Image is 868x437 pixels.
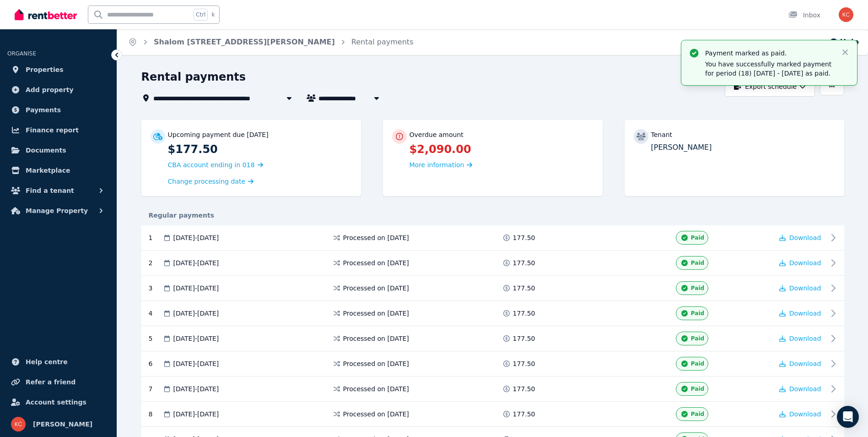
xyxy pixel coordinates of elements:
span: Download [789,259,821,267]
a: Rental payments [351,38,414,46]
button: Find a tenant [7,181,109,200]
span: k [211,11,215,18]
span: Paid [691,310,704,317]
span: Processed on [DATE] [343,359,409,368]
span: Finance report [26,125,79,136]
span: Download [789,385,821,393]
span: 177.50 [513,334,535,343]
span: Download [789,360,821,367]
span: Processed on [DATE] [343,284,409,293]
div: 8 [149,407,162,421]
a: Change processing date [168,177,254,186]
p: Tenant [651,130,673,139]
img: Krystal Carew [11,417,26,432]
span: Add property [26,84,74,95]
div: 1 [149,231,162,245]
span: Refer a friend [26,377,75,388]
p: $177.50 [168,142,352,157]
a: Refer a friend [7,373,109,391]
span: Manage Property [26,205,88,216]
span: 177.50 [513,284,535,293]
span: Processed on [DATE] [343,258,409,268]
a: Payments [7,101,109,119]
a: Properties [7,60,109,79]
span: CBA account ending in 018 [168,161,255,169]
p: [PERSON_NAME] [651,142,835,153]
span: Processed on [DATE] [343,309,409,318]
div: Inbox [788,11,820,20]
p: Payment marked as paid. [705,49,833,58]
a: Account settings [7,393,109,411]
span: [DATE] - [DATE] [173,359,219,368]
div: 3 [149,281,162,295]
span: [DATE] - [DATE] [173,334,219,343]
span: [PERSON_NAME] [33,419,92,430]
span: Paid [691,284,704,292]
span: More information [410,161,464,169]
a: Documents [7,141,109,159]
button: Help [829,37,859,48]
div: Regular payments [141,211,844,220]
span: Paid [691,385,704,393]
button: Download [779,284,821,293]
button: Download [779,258,821,268]
a: Finance report [7,121,109,139]
button: Download [779,309,821,318]
div: Open Intercom Messenger [837,406,859,428]
span: [DATE] - [DATE] [173,258,219,268]
span: Processed on [DATE] [343,410,409,419]
span: Documents [26,145,66,156]
span: Paid [691,360,704,367]
button: Download [779,334,821,343]
div: 5 [149,332,162,345]
span: ORGANISE [7,50,36,57]
a: Marketplace [7,161,109,180]
span: Paid [691,259,704,267]
span: Account settings [26,397,86,408]
span: Properties [26,64,64,75]
h1: Rental payments [141,70,246,84]
span: [DATE] - [DATE] [173,233,219,242]
span: Paid [691,234,704,241]
span: 177.50 [513,410,535,419]
span: Processed on [DATE] [343,334,409,343]
button: Download [779,359,821,368]
span: Processed on [DATE] [343,384,409,393]
span: Find a tenant [26,185,74,196]
span: [DATE] - [DATE] [173,384,219,393]
img: RentBetter [15,8,77,22]
span: [DATE] - [DATE] [173,309,219,318]
span: 177.50 [513,384,535,393]
span: 177.50 [513,233,535,242]
p: Overdue amount [410,130,464,139]
button: Download [779,233,821,242]
p: You have successfully marked payment for period (18) [DATE] - [DATE] as paid. [705,60,833,78]
button: Download [779,410,821,419]
a: Help centre [7,353,109,371]
span: Change processing date [168,177,246,186]
span: Paid [691,335,704,342]
div: 6 [149,357,162,371]
span: Download [789,335,821,342]
span: Paid [691,410,704,418]
span: Download [789,234,821,241]
span: Download [789,310,821,317]
span: Ctrl [194,9,208,21]
button: Export schedule [725,76,815,97]
a: Add property [7,81,109,99]
button: Download [779,384,821,393]
button: Manage Property [7,202,109,220]
p: $2,090.00 [410,142,593,157]
a: Shalom [STREET_ADDRESS][PERSON_NAME] [154,38,335,46]
span: 177.50 [513,258,535,268]
span: Download [789,410,821,418]
span: [DATE] - [DATE] [173,284,219,293]
span: Download [789,284,821,292]
span: Processed on [DATE] [343,233,409,242]
div: 7 [149,382,162,396]
span: Marketplace [26,165,70,176]
span: 177.50 [513,309,535,318]
div: 4 [149,306,162,320]
div: 2 [149,256,162,270]
span: 177.50 [513,359,535,368]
